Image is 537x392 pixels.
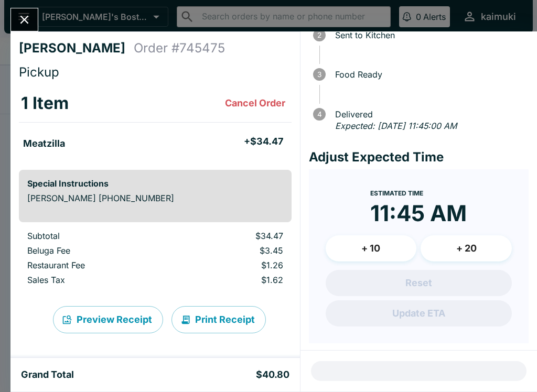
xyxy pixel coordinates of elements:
[11,8,38,31] button: Close
[181,245,283,256] p: $3.45
[335,121,457,131] em: Expected: [DATE] 11:45:00 AM
[27,178,283,189] h6: Special Instructions
[27,245,165,256] p: Beluga Fee
[370,189,423,197] span: Estimated Time
[181,231,283,241] p: $34.47
[27,231,165,241] p: Subtotal
[181,260,283,270] p: $1.26
[244,135,283,148] h5: + $34.47
[19,40,134,56] h4: [PERSON_NAME]
[317,31,321,39] text: 2
[330,70,529,79] span: Food Ready
[181,275,283,285] p: $1.62
[27,260,165,270] p: Restaurant Fee
[330,30,529,40] span: Sent to Kitchen
[221,93,289,114] button: Cancel Order
[27,275,165,285] p: Sales Tax
[21,93,69,114] h3: 1 Item
[330,110,529,119] span: Delivered
[53,306,163,333] button: Preview Receipt
[326,235,417,262] button: + 10
[19,231,292,289] table: orders table
[317,110,321,118] text: 4
[317,70,321,79] text: 3
[134,40,225,56] h4: Order # 745475
[421,235,512,262] button: + 20
[19,84,292,161] table: orders table
[171,306,266,333] button: Print Receipt
[27,193,283,203] p: [PERSON_NAME] [PHONE_NUMBER]
[19,64,59,80] span: Pickup
[309,149,529,165] h4: Adjust Expected Time
[256,368,289,381] h5: $40.80
[370,200,467,227] time: 11:45 AM
[21,368,74,381] h5: Grand Total
[23,137,65,150] h5: Meatzilla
